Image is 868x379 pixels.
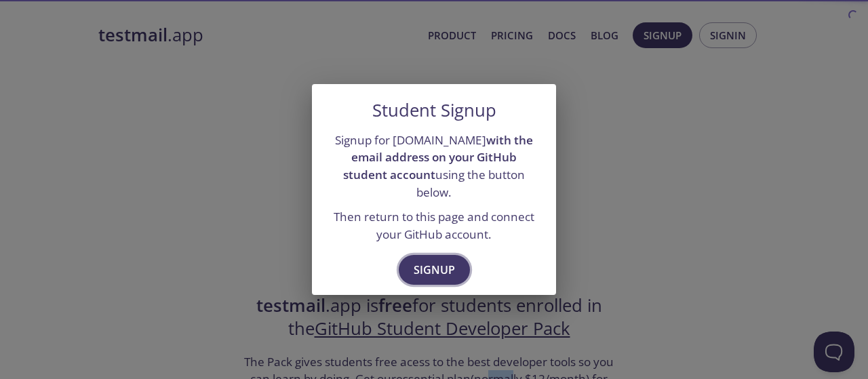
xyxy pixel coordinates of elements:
p: Signup for [DOMAIN_NAME] using the button below. [328,132,540,201]
button: Signup [399,255,470,285]
strong: with the email address on your GitHub student account [343,132,533,182]
span: Signup [414,260,455,279]
h5: Student Signup [372,100,496,121]
p: Then return to this page and connect your GitHub account. [328,208,540,243]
